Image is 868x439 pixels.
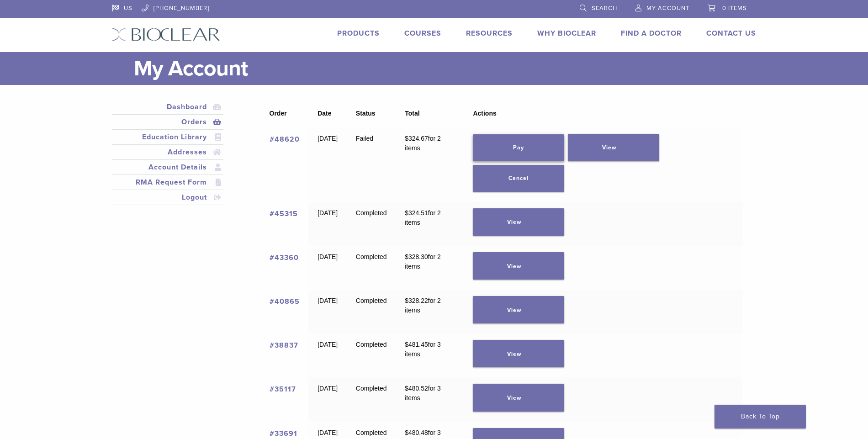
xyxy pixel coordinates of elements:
[114,177,222,188] a: RMA Request Form
[114,147,222,158] a: Addresses
[404,29,441,38] a: Courses
[270,110,287,117] span: Order
[405,297,408,304] span: $
[405,209,428,217] span: 324.51
[318,341,338,348] time: [DATE]
[114,162,222,173] a: Account Details
[337,29,380,38] a: Products
[318,110,331,117] span: Date
[270,385,296,394] a: View order number 35117
[318,385,338,392] time: [DATE]
[270,341,298,350] a: View order number 38837
[537,29,596,38] a: Why Bioclear
[405,385,408,392] span: $
[356,110,376,117] span: Status
[318,297,338,304] time: [DATE]
[318,209,338,217] time: [DATE]
[318,429,338,436] time: [DATE]
[112,100,223,216] nav: Account pages
[405,429,408,436] span: $
[405,429,428,436] span: 480.48
[318,135,338,142] time: [DATE]
[114,192,222,203] a: Logout
[405,135,428,142] span: 324.67
[473,252,564,280] a: View order 43360
[114,132,222,143] a: Education Library
[473,134,564,161] a: Pay for order 48620
[347,333,396,377] td: Completed
[270,253,299,262] a: View order number 43360
[706,29,756,38] a: Contact Us
[405,135,408,142] span: $
[318,253,338,260] time: [DATE]
[405,341,408,348] span: $
[405,253,408,260] span: $
[473,296,564,323] a: View order 40865
[466,29,513,38] a: Resources
[347,127,396,202] td: Failed
[270,297,300,306] a: View order number 40865
[112,28,220,41] img: Bioclear
[621,29,682,38] a: Find A Doctor
[592,5,617,12] span: Search
[473,340,564,367] a: View order 38837
[396,246,464,290] td: for 2 items
[396,333,464,377] td: for 3 items
[347,377,396,421] td: Completed
[114,101,222,112] a: Dashboard
[396,202,464,246] td: for 2 items
[270,429,297,438] a: View order number 33691
[405,341,428,348] span: 481.45
[396,127,464,202] td: for 2 items
[473,208,564,236] a: View order 45315
[405,110,419,117] span: Total
[347,202,396,246] td: Completed
[473,384,564,411] a: View order 35117
[405,385,428,392] span: 480.52
[114,116,222,127] a: Orders
[270,209,298,218] a: View order number 45315
[405,253,428,260] span: 328.30
[405,297,428,304] span: 328.22
[722,5,747,12] span: 0 items
[568,134,659,161] a: View order 48620
[347,246,396,290] td: Completed
[270,135,300,144] a: View order number 48620
[646,5,689,12] span: My Account
[715,405,806,428] a: Back To Top
[134,52,756,85] h1: My Account
[473,110,496,117] span: Actions
[473,165,564,192] a: Cancel order 48620
[405,209,408,217] span: $
[347,290,396,333] td: Completed
[396,290,464,333] td: for 2 items
[396,377,464,421] td: for 3 items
